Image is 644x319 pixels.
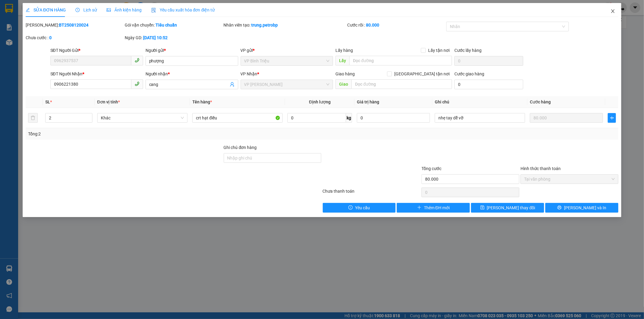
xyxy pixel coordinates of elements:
[151,8,156,13] img: icon
[610,9,615,14] span: close
[28,131,248,137] div: Tổng: 2
[349,56,452,65] input: Dọc đường
[224,153,322,163] input: Ghi chú đơn hàng
[241,71,258,76] span: VP Nhận
[323,203,396,213] button: exclamation-circleYêu cầu
[348,205,353,210] span: exclamation-circle
[97,99,120,104] span: Đơn vị tính
[557,205,562,210] span: printer
[524,175,615,184] span: Tại văn phòng
[59,23,88,27] b: BT2508120024
[241,47,333,54] div: VP gửi
[480,205,485,210] span: save
[454,71,484,76] label: Cước giao hàng
[530,99,551,104] span: Cước hàng
[45,99,50,104] span: SL
[335,79,351,89] span: Giao
[335,56,349,65] span: Lấy
[101,113,184,122] span: Khác
[58,5,99,20] div: VP Đồng Xoài
[26,8,30,12] span: edit
[5,6,14,12] span: Gửi:
[5,20,53,27] div: PHÁT
[26,8,66,12] span: SỬA ĐƠN HÀNG
[454,56,523,66] input: Cước lấy hàng
[146,71,238,77] div: Người nhận
[608,115,616,120] span: plus
[192,99,212,104] span: Tên hàng
[192,113,283,123] input: VD: Bàn, Ghế
[58,20,99,27] div: duyên bình an
[107,8,111,12] span: picture
[608,113,616,123] button: plus
[244,80,330,89] span: VP Đức Liễu
[5,5,53,20] div: VP [PERSON_NAME]
[521,166,561,171] label: Hình thức thanh toán
[421,166,441,171] span: Tổng cước
[366,23,379,27] b: 80.000
[143,35,168,40] b: [DATE] 10:52
[5,39,14,46] span: CR :
[125,34,223,41] div: Ngày GD:
[545,203,618,213] button: printer[PERSON_NAME] và In
[432,96,527,108] th: Ghi chú
[50,71,143,77] div: SĐT Người Nhận
[155,23,177,27] b: Tiêu chuẩn
[26,34,123,41] div: Chưa cước :
[454,80,523,89] input: Cước giao hàng
[309,99,331,104] span: Định lượng
[146,47,238,54] div: Người gửi
[58,6,72,12] span: Nhận:
[224,145,257,150] label: Ghi chú đơn hàng
[26,22,123,28] div: [PERSON_NAME]:
[392,71,452,77] span: [GEOGRAPHIC_DATA] tận nơi
[335,48,353,53] span: Lấy hàng
[487,204,535,211] span: [PERSON_NAME] thay đổi
[346,113,352,123] span: kg
[244,56,330,65] span: VP Bình Triệu
[49,35,52,40] b: 0
[75,8,97,12] span: Lịch sử
[397,203,470,213] button: plusThêm ĐH mới
[471,203,544,213] button: save[PERSON_NAME] thay đổi
[135,58,139,63] span: phone
[355,204,370,211] span: Yêu cầu
[230,82,235,87] span: user-add
[426,47,452,54] span: Lấy tận nơi
[50,47,143,54] div: SĐT Người Gửi
[564,204,606,211] span: [PERSON_NAME] và In
[424,204,450,211] span: Thêm ĐH mới
[347,22,445,28] div: Cước rồi :
[357,99,379,104] span: Giá trị hàng
[151,8,215,12] span: Yêu cầu xuất hóa đơn điện tử
[417,205,421,210] span: plus
[5,39,54,46] div: 30.000
[107,8,142,12] span: Ảnh kiện hàng
[28,113,38,123] button: delete
[335,71,355,76] span: Giao hàng
[530,113,603,123] input: 0
[351,79,452,89] input: Dọc đường
[252,23,278,27] b: trung.petrobp
[224,22,346,28] div: Nhân viên tạo:
[125,22,223,28] div: Gói vận chuyển:
[454,48,482,53] label: Cước lấy hàng
[75,8,80,12] span: clock-circle
[604,3,621,20] button: Close
[135,81,139,86] span: phone
[435,113,525,123] input: Ghi Chú
[322,188,421,198] div: Chưa thanh toán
